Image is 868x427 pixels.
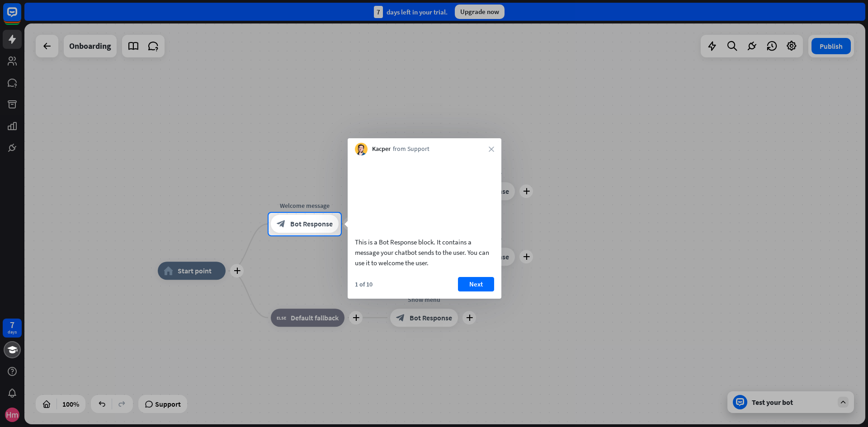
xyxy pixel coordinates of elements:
[489,146,494,152] i: close
[355,237,494,268] div: This is a Bot Response block. It contains a message your chatbot sends to the user. You can use i...
[355,280,373,288] div: 1 of 10
[393,145,429,154] span: from Support
[458,277,494,291] button: Next
[7,4,34,31] button: Open LiveChat chat widget
[372,145,391,154] span: Kacper
[277,220,286,229] i: block_bot_response
[290,220,333,229] span: Bot Response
